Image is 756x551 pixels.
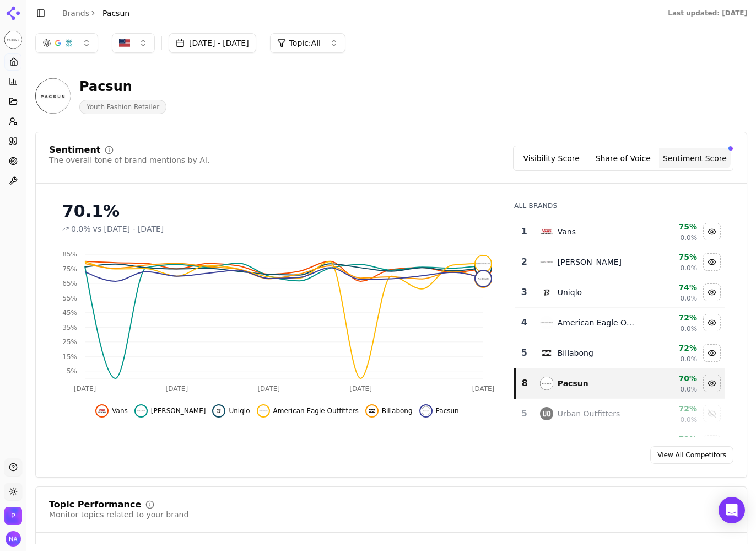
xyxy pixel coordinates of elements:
[540,377,553,390] img: pacsun
[166,385,188,393] tspan: [DATE]
[4,507,22,525] img: Pacsun
[62,250,77,258] tspan: 85%
[558,347,593,359] div: Billabong
[558,256,622,268] div: [PERSON_NAME]
[515,247,725,277] tr: 2brandy melville[PERSON_NAME]75%0.0%Hide brandy melville data
[514,201,725,210] div: All Brands
[151,406,206,415] span: [PERSON_NAME]
[644,252,697,263] div: 75%
[703,314,721,331] button: Hide american eagle outfitters data
[257,404,359,418] button: Hide american eagle outfitters data
[644,434,697,445] div: 71%
[95,404,128,418] button: Hide vans data
[382,406,413,415] span: Billabong
[681,415,698,424] span: 0.0%
[422,406,430,415] img: pacsun
[257,385,280,393] tspan: [DATE]
[62,309,77,317] tspan: 45%
[6,531,21,547] img: Nico Arce
[74,385,96,393] tspan: [DATE]
[540,316,553,329] img: american eagle outfitters
[119,38,130,49] img: US
[558,287,582,298] div: Uniqlo
[681,233,698,242] span: 0.0%
[659,148,731,168] button: Sentiment Score
[102,8,129,19] span: Pacsun
[516,148,587,168] button: Visibility Score
[79,78,166,95] div: Pacsun
[540,407,553,420] img: urban outfitters
[520,286,529,299] div: 3
[515,399,725,429] tr: 5urban outfittersUrban Outfitters72%0.0%Show urban outfitters data
[644,373,697,384] div: 70%
[212,404,250,418] button: Hide uniqlo data
[515,368,725,399] tr: 8pacsunPacsun70%0.0%Hide pacsun data
[703,435,721,453] button: Show h&m data
[540,346,553,360] img: billabong
[644,343,697,354] div: 72%
[644,221,697,232] div: 75%
[62,8,129,19] nav: breadcrumb
[62,324,77,331] tspan: 35%
[644,282,697,293] div: 74%
[4,31,22,49] img: Pacsun
[668,9,747,18] div: Last updated: [DATE]
[644,403,697,414] div: 72%
[62,9,89,18] a: Brands
[4,507,22,525] button: Open organization switcher
[368,406,376,415] img: billabong
[49,154,209,165] div: The overall tone of brand mentions by AI.
[476,271,491,286] img: pacsun
[540,255,553,269] img: brandy melville
[4,31,22,49] button: Current brand: Pacsun
[558,317,635,328] div: American Eagle Outfitters
[521,377,529,390] div: 8
[703,405,721,422] button: Show urban outfitters data
[49,500,141,509] div: Topic Performance
[703,223,721,240] button: Hide vans data
[436,406,459,415] span: Pacsun
[476,256,491,271] img: american eagle outfitters
[214,406,223,415] img: uniqlo
[93,223,164,234] span: vs [DATE] - [DATE]
[703,283,721,301] button: Hide uniqlo data
[681,355,698,363] span: 0.0%
[644,312,697,323] div: 72%
[62,201,492,221] div: 70.1%
[587,148,659,168] button: Share of Voice
[515,338,725,368] tr: 5billabongBillabong72%0.0%Hide billabong data
[558,378,588,389] div: Pacsun
[681,324,698,333] span: 0.0%
[62,338,77,346] tspan: 25%
[289,38,321,49] span: Topic: All
[681,264,698,272] span: 0.0%
[365,404,413,418] button: Hide billabong data
[62,280,77,287] tspan: 65%
[62,295,77,302] tspan: 55%
[35,78,71,114] img: Pacsun
[67,367,77,375] tspan: 5%
[472,385,495,393] tspan: [DATE]
[703,253,721,271] button: Hide brandy melville data
[169,33,256,53] button: [DATE] - [DATE]
[112,406,128,415] span: Vans
[515,277,725,308] tr: 3uniqloUniqlo74%0.0%Hide uniqlo data
[49,146,100,154] div: Sentiment
[137,406,145,415] img: brandy melville
[520,346,529,360] div: 5
[62,265,77,273] tspan: 75%
[681,385,698,394] span: 0.0%
[515,429,725,459] tr: 71%Show h&m data
[259,406,268,415] img: american eagle outfitters
[62,353,77,361] tspan: 15%
[558,408,620,419] div: Urban Outfitters
[540,286,553,299] img: uniqlo
[71,223,91,234] span: 0.0%
[520,225,529,238] div: 1
[719,497,745,523] div: Open Intercom Messenger
[520,316,529,329] div: 4
[349,385,372,393] tspan: [DATE]
[703,344,721,362] button: Hide billabong data
[515,217,725,247] tr: 1vansVans75%0.0%Hide vans data
[540,225,553,238] img: vans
